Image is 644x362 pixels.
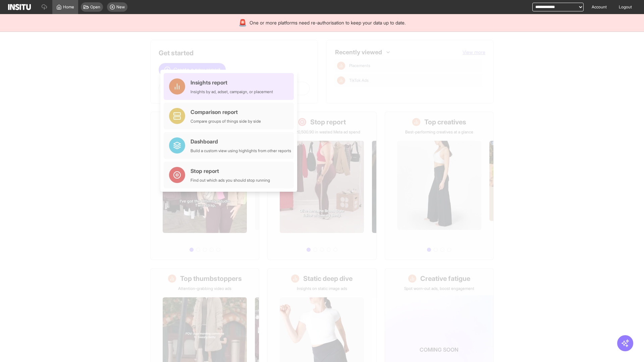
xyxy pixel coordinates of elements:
div: Comparison report [191,108,261,116]
div: Insights by ad, adset, campaign, or placement [191,89,273,95]
div: Build a custom view using highlights from other reports [191,148,291,154]
div: 🚨 [238,18,247,27]
div: Dashboard [191,137,291,145]
span: One or more platforms need re-authorisation to keep your data up to date. [250,19,406,26]
div: Find out which ads you should stop running [191,178,270,183]
div: Insights report [191,78,273,86]
img: Logo [8,4,31,10]
span: Home [63,4,74,10]
span: Open [90,4,100,10]
div: Stop report [191,167,270,175]
span: New [116,4,125,10]
div: Compare groups of things side by side [191,119,261,124]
